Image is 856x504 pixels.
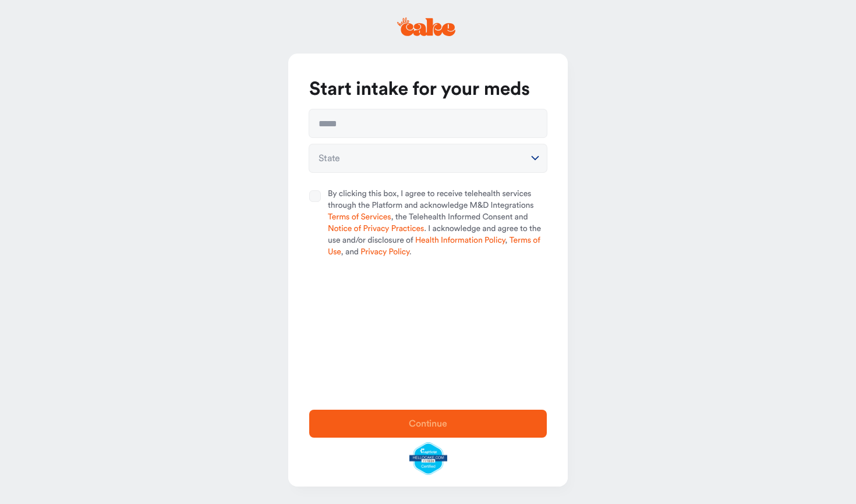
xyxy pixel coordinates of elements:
a: Terms of Services [328,213,391,221]
a: Health Information Policy [415,236,505,244]
a: Terms of Use [328,236,540,256]
a: Notice of Privacy Practices [328,225,424,233]
img: legit-script-certified.png [409,442,447,475]
span: By clicking this box, I agree to receive telehealth services through the Platform and acknowledge... [328,189,547,258]
button: By clicking this box, I agree to receive telehealth services through the Platform and acknowledge... [309,190,321,202]
h1: Start intake for your meds [309,78,547,101]
a: Privacy Policy [360,248,409,256]
button: Continue [309,410,547,438]
span: Continue [409,419,447,428]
